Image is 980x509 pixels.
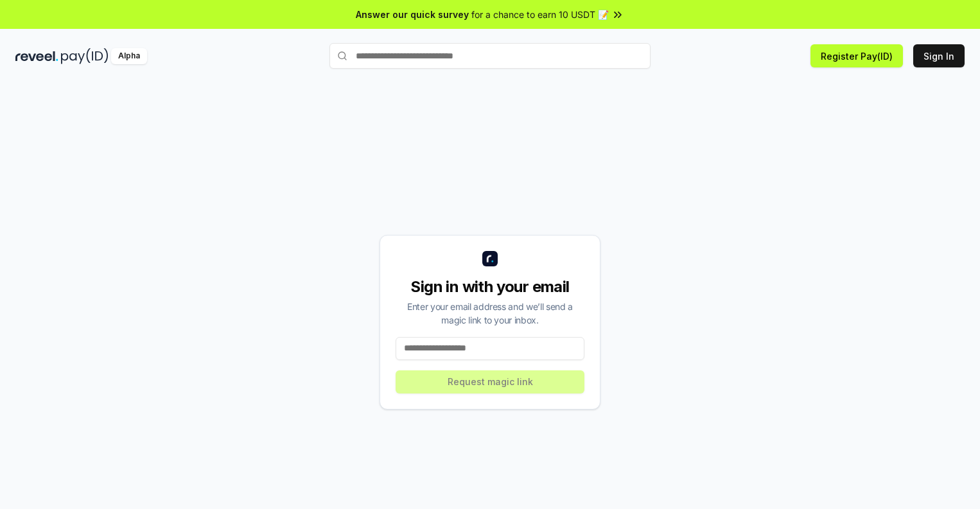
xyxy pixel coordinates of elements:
img: logo_small [482,251,498,266]
div: Sign in with your email [396,277,584,297]
img: reveel_dark [15,48,58,64]
span: Answer our quick survey [356,8,469,21]
div: Enter your email address and we’ll send a magic link to your inbox. [396,300,584,327]
button: Sign In [913,44,965,67]
img: pay_id [61,48,109,64]
span: for a chance to earn 10 USDT 📝 [471,8,609,21]
button: Register Pay(ID) [810,44,903,67]
div: Alpha [111,48,147,64]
